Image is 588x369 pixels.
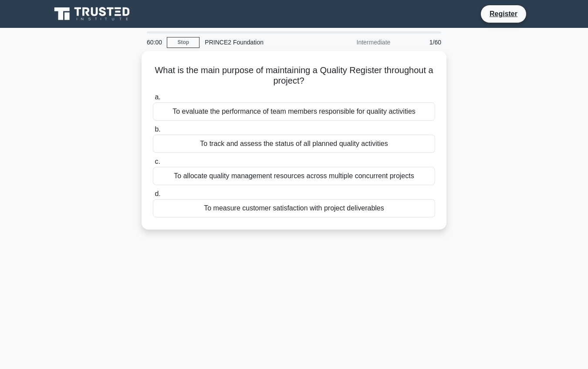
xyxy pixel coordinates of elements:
[153,167,435,185] div: To allocate quality management resources across multiple concurrent projects
[155,158,160,165] span: c.
[155,125,160,133] span: b.
[155,93,160,101] span: a.
[155,190,160,197] span: d.
[199,34,319,51] div: PRINCE2 Foundation
[153,102,435,121] div: To evaluate the performance of team members responsible for quality activities
[142,34,167,51] div: 60:00
[167,37,199,48] a: Stop
[484,8,523,19] a: Register
[153,199,435,217] div: To measure customer satisfaction with project deliverables
[395,34,446,51] div: 1/60
[152,65,436,87] h5: What is the main purpose of maintaining a Quality Register throughout a project?
[319,34,395,51] div: Intermediate
[153,135,435,153] div: To track and assess the status of all planned quality activities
